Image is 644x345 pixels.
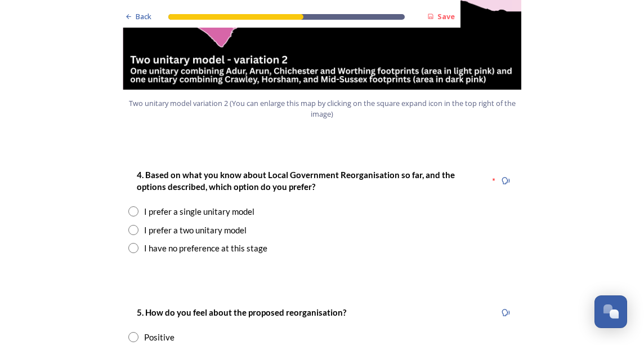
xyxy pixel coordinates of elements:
strong: Save [437,11,455,21]
div: Positive [144,331,175,344]
strong: 5. How do you feel about the proposed reorganisation? [137,307,346,317]
div: I prefer a two unitary model [144,224,247,237]
span: Back [136,11,151,22]
span: Two unitary model variation 2 (You can enlarge this map by clicking on the square expand icon in ... [128,98,516,120]
button: Open Chat [594,295,627,328]
strong: 4. Based on what you know about Local Government Reorganisation so far, and the options described... [137,170,457,192]
div: I prefer a single unitary model [144,205,254,218]
div: I have no preference at this stage [144,242,267,255]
